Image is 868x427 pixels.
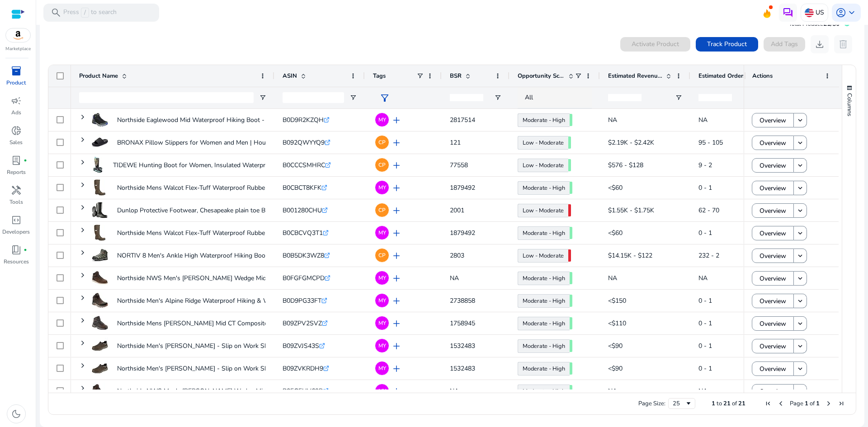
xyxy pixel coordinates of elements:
[450,319,475,328] span: 1758945
[117,201,307,220] p: Dunlop Protective Footwear, Chesapeake plain toe Black Amazon,...
[608,274,617,282] span: NA
[816,5,824,20] p: US
[378,117,386,122] span: MY
[92,360,108,376] img: 31xJ9etzF2L._AC_US40_.jpg
[570,182,572,194] span: 69.02
[608,296,626,305] span: <$150
[845,93,854,116] span: Columns
[391,137,402,148] span: add
[608,161,643,169] span: $576 - $128
[92,383,108,399] img: 41f34bINLBL._AC_US40_.jpg
[24,159,27,162] span: fiber_manual_record
[570,340,572,352] span: 68.57
[608,319,626,328] span: <$110
[378,185,386,190] span: MY
[378,320,386,326] span: MY
[283,296,321,305] span: B0D9PG33FT
[79,72,118,80] span: Product Name
[796,184,804,192] mat-icon: keyboard_arrow_down
[698,319,712,328] span: 0 - 1
[518,294,570,308] a: Moderate - High
[6,28,30,42] img: amazon.svg
[608,138,654,147] span: $2.19K - $2.42K
[764,400,772,407] div: First Page
[796,365,804,373] mat-icon: keyboard_arrow_down
[450,364,475,373] span: 1532483
[518,339,570,353] a: Moderate - High
[450,161,468,169] span: 77558
[378,140,386,145] span: CP
[759,314,786,333] span: Overview
[283,274,325,282] span: B0FGFGMCPD
[450,274,459,282] span: NA
[450,116,475,124] span: 2817514
[391,341,402,352] span: add
[698,183,712,192] span: 0 - 1
[391,296,402,306] span: add
[117,111,324,129] p: Northside Eaglewood Mid Waterproof Hiking Boot - Men's Lightweight,...
[608,342,623,350] span: <$90
[7,168,26,176] p: Reports
[283,72,297,80] span: ASIN
[2,228,30,236] p: Developers
[835,7,846,18] span: account_circle
[717,399,722,408] span: to
[518,226,570,240] a: Moderate - High
[283,364,323,373] span: B09ZVKRDH9
[759,382,786,401] span: Overview
[796,161,804,169] mat-icon: keyboard_arrow_down
[11,244,22,255] span: book_4
[11,155,22,166] span: lab_profile
[518,362,570,375] a: Moderate - High
[673,399,685,408] div: 25
[4,258,29,266] p: Resources
[11,95,22,106] span: campaign
[11,125,22,136] span: donut_small
[450,251,464,260] span: 2803
[759,134,786,152] span: Overview
[11,66,22,76] span: inventory_2
[759,156,786,175] span: Overview
[608,364,623,373] span: <$90
[838,400,845,407] div: Last Page
[752,113,794,127] button: Overview
[378,388,386,394] span: MY
[450,229,475,237] span: 1879492
[450,342,475,350] span: 1532483
[92,338,108,354] img: 31xJ9etzF2L._AC_US40_.jpg
[698,364,712,373] span: 0 - 1
[698,251,719,260] span: 232 - 2
[391,250,402,261] span: add
[378,253,386,258] span: CP
[810,399,815,408] span: of
[117,359,331,378] p: Northside Men's [PERSON_NAME] - Slip on Work Shoes. All-Day Memory...
[92,292,108,309] img: 41Ia9eYyo4L._AC_US40_.jpg
[283,206,322,215] span: B001280CHU
[518,72,565,80] span: Opportunity Score
[759,247,786,265] span: Overview
[608,183,623,192] span: <$60
[568,249,571,262] span: 48.54
[570,114,572,126] span: 68.25
[92,315,108,331] img: 41Nc2da6hRL._AC_US40_.jpg
[738,399,745,408] span: 21
[117,133,319,152] p: BRONAX Pillow Slippers for Women and Men | House Slides Shower...
[283,116,324,124] span: B0D9R2KZQH
[814,39,825,50] span: download
[283,161,325,169] span: B0CCCSMHRC
[391,386,402,397] span: add
[696,37,758,52] button: Track Product
[570,385,572,397] span: 69.31
[752,294,794,308] button: Overview
[759,202,786,220] span: Overview
[391,183,402,193] span: add
[805,399,808,408] span: 1
[805,8,814,17] img: us.svg
[796,342,804,350] mat-icon: keyboard_arrow_down
[608,251,652,260] span: $14.15K - $122
[796,319,804,328] mat-icon: keyboard_arrow_down
[698,116,708,124] span: NA
[391,318,402,329] span: add
[759,179,786,197] span: Overview
[9,138,23,146] p: Sales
